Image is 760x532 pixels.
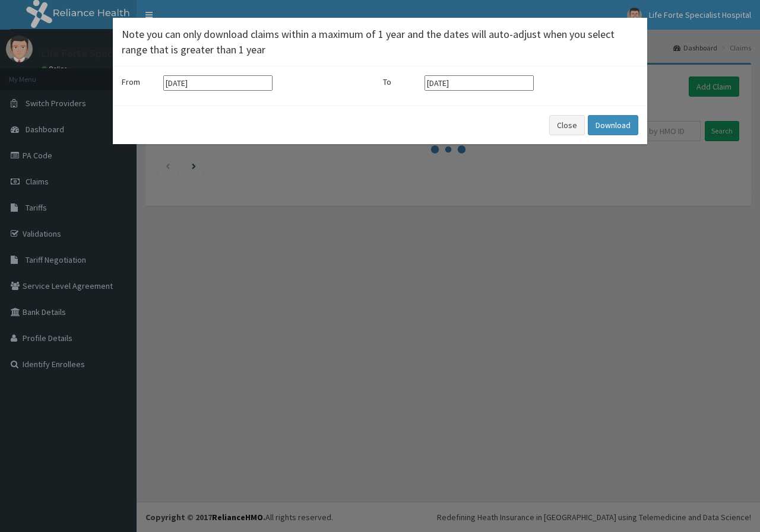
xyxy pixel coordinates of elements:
[631,9,638,21] button: Close
[163,75,273,91] input: Select start date
[383,76,419,88] label: To
[549,115,585,135] button: Close
[425,75,534,91] input: Select end date
[588,115,638,135] button: Download
[632,7,638,23] span: ×
[122,27,638,57] h4: Note you can only download claims within a maximum of 1 year and the dates will auto-adjust when ...
[122,76,157,88] label: From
